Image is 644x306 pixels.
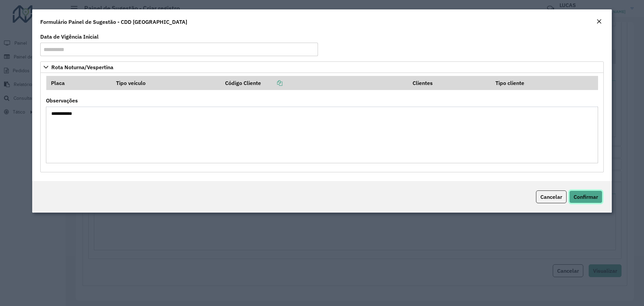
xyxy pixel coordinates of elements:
a: Copiar [261,80,282,86]
th: Tipo cliente [491,76,598,90]
label: Data de Vigência Inicial [40,33,99,41]
th: Placa [46,76,111,90]
span: Rota Noturna/Vespertina [51,64,113,70]
th: Código Cliente [220,76,408,90]
span: Cancelar [540,193,562,200]
th: Tipo veículo [111,76,220,90]
label: Observações [46,96,78,104]
th: Clientes [408,76,491,90]
div: Rota Noturna/Vespertina [40,73,604,172]
button: Confirmar [569,190,602,203]
span: Confirmar [574,193,598,200]
a: Rota Noturna/Vespertina [40,61,604,73]
em: Fechar [596,19,602,24]
button: Close [594,17,604,26]
h4: Formulário Painel de Sugestão - CDD [GEOGRAPHIC_DATA] [40,18,187,26]
button: Cancelar [536,190,567,203]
